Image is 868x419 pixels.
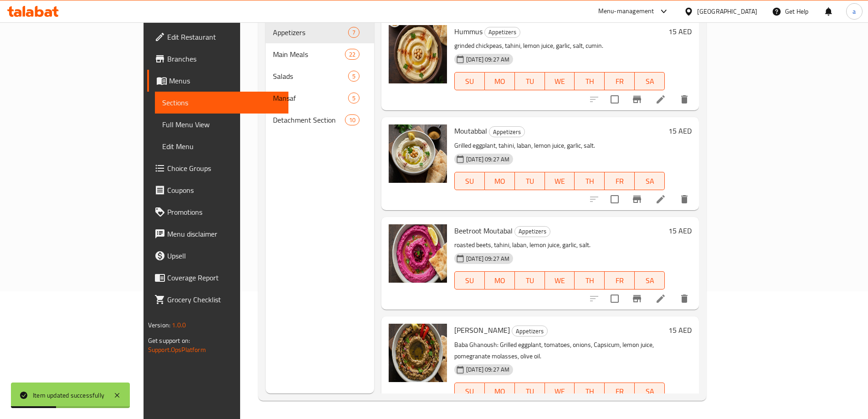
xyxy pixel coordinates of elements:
a: Edit menu item [655,194,666,205]
span: Select to update [605,90,624,109]
span: Sections [162,97,281,108]
span: Version: [148,319,170,331]
span: FR [608,385,631,398]
span: SU [458,75,481,88]
div: Appetizers7 [266,21,374,43]
div: Item updated successfully [33,390,104,400]
div: [GEOGRAPHIC_DATA] [697,6,757,16]
a: Branches [147,48,288,70]
button: WE [545,271,575,290]
a: Coupons [147,179,288,201]
button: SA [635,72,665,90]
button: TH [575,383,605,401]
button: TU [515,271,545,290]
span: WE [549,274,571,287]
span: Select to update [605,190,624,209]
span: 5 [349,72,359,81]
span: TH [578,385,601,398]
span: Choice Groups [167,163,281,174]
img: Moutabbal [389,124,447,183]
span: Mansaf [273,93,348,103]
span: MO [488,385,511,398]
span: TU [519,75,541,88]
a: Choice Groups [147,157,288,179]
button: delete [673,188,695,210]
a: Grocery Checklist [147,289,288,310]
span: MO [488,175,511,188]
button: SU [454,271,485,290]
button: TU [515,383,545,401]
a: Coverage Report [147,267,288,289]
span: TU [519,385,541,398]
span: [DATE] 09:27 AM [462,55,513,64]
button: MO [485,271,515,290]
span: FR [608,75,631,88]
button: WE [545,172,575,190]
span: Appetizers [485,27,520,37]
button: delete [673,288,695,310]
button: TU [515,172,545,190]
span: Appetizers [515,226,550,237]
button: TH [575,271,605,290]
p: roasted beets, tahini, laban, lemon juice, garlic, salt. [454,239,665,251]
span: Promotions [167,207,281,217]
span: WE [549,75,571,88]
button: Branch-specific-item [626,188,648,210]
div: items [348,27,360,38]
button: WE [545,72,575,90]
h6: 15 AED [668,324,692,336]
span: WE [549,175,571,188]
button: SA [635,383,665,401]
span: 22 [345,50,359,59]
a: Menus [147,70,288,92]
button: SU [454,383,485,401]
div: Appetizers [512,326,548,336]
button: FR [605,271,635,290]
span: MO [488,75,511,88]
span: [DATE] 09:27 AM [462,155,513,164]
span: 7 [349,28,359,37]
span: Detachment Section [273,114,344,125]
span: Edit Restaurant [167,31,281,42]
span: Hummus [454,25,483,38]
button: TH [575,172,605,190]
div: items [348,93,360,103]
span: TH [578,75,601,88]
button: WE [545,383,575,401]
nav: Menu sections [266,18,374,134]
a: Promotions [147,201,288,223]
button: Branch-specific-item [626,88,648,110]
span: TH [578,274,601,287]
a: Edit Menu [155,135,288,157]
div: Menu-management [598,6,654,17]
p: grinded chickpeas, tahini, lemon juice, garlic, salt, cumin. [454,40,665,52]
a: Upsell [147,245,288,267]
span: Get support on: [148,335,190,347]
a: Edit menu item [655,293,666,304]
span: 5 [349,94,359,103]
h6: 15 AED [668,25,692,38]
button: delete [673,88,695,110]
a: Edit menu item [655,94,666,105]
button: SU [454,72,485,90]
div: Appetizers [484,27,520,38]
span: TH [578,175,601,188]
button: TH [575,72,605,90]
img: Beetroot Moutabal [389,224,447,283]
span: [DATE] 09:27 AM [462,254,513,263]
a: Full Menu View [155,114,288,135]
span: [DATE] 09:27 AM [462,365,513,374]
span: Beetroot Moutabal [454,224,513,238]
span: Menus [169,75,281,86]
span: SU [458,274,481,287]
button: FR [605,72,635,90]
span: FR [608,175,631,188]
button: SA [635,271,665,290]
span: Appetizers [273,27,348,38]
p: Grilled eggplant, tahini, laban, lemon juice, garlic, salt. [454,140,665,151]
div: Salads [273,71,348,82]
a: Sections [155,92,288,114]
button: SA [635,172,665,190]
button: FR [605,383,635,401]
span: TU [519,274,541,287]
